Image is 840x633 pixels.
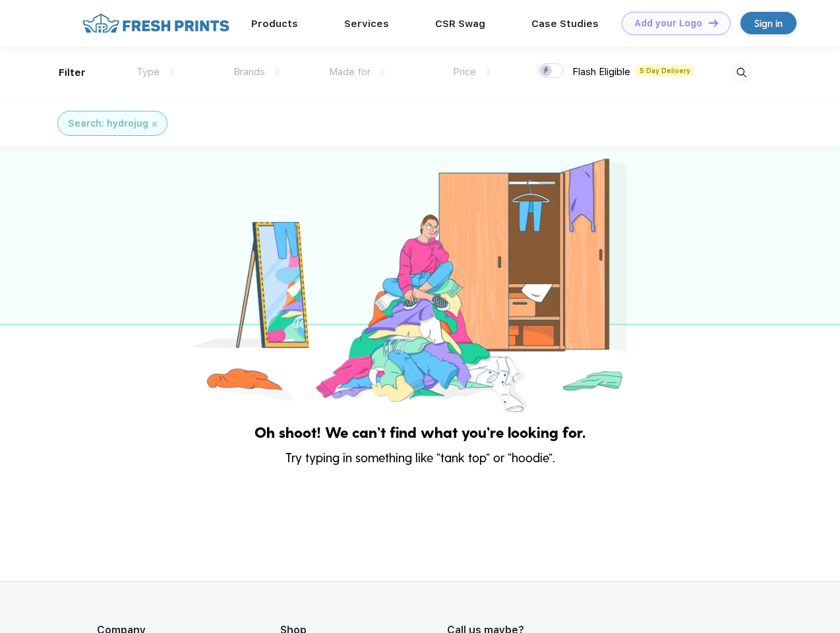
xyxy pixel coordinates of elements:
[68,117,148,131] div: Search: hydrojug
[251,18,298,30] a: Products
[59,65,86,80] div: Filter
[136,66,160,78] span: Type
[275,68,280,76] img: dropdown.png
[169,68,174,76] img: dropdown.png
[329,66,371,78] span: Made for
[233,66,265,78] span: Brands
[572,66,630,78] span: Flash Eligible
[453,66,476,78] span: Price
[709,19,718,26] img: DT
[380,68,385,76] img: dropdown.png
[731,62,752,84] img: desktop_search.svg
[486,68,491,76] img: dropdown.png
[634,18,702,29] div: Add your Logo
[152,122,157,127] img: filter_cancel.svg
[78,12,233,35] img: fo%20logo%202.webp
[740,12,796,34] a: Sign in
[754,16,783,31] div: Sign in
[636,65,694,76] span: 5 Day Delivery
